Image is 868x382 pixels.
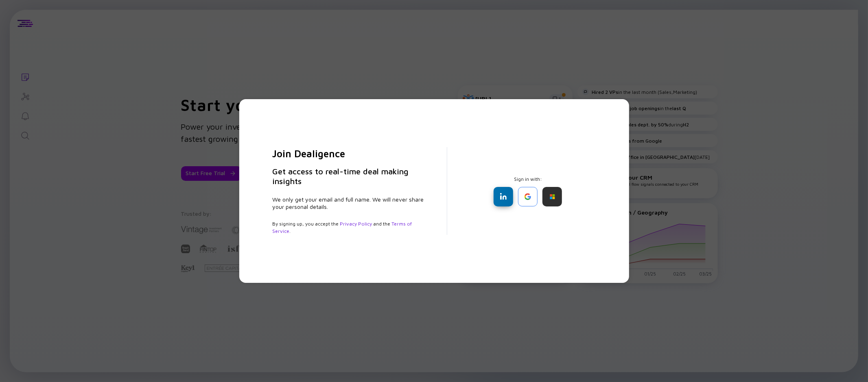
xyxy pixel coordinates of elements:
[273,167,428,186] h3: Get access to real-time deal making insights
[273,196,428,211] div: We only get your email and full name. We will never share your personal details.
[273,220,428,235] div: By signing up, you accept the and the .
[467,176,589,206] div: Sign in with:
[273,147,428,160] h2: Join Dealigence
[340,221,372,227] a: Privacy Policy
